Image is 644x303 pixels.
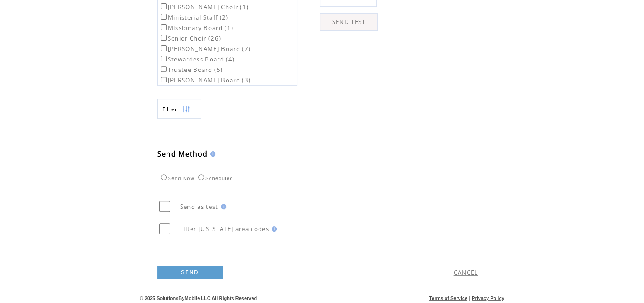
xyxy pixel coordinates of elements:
[157,149,208,159] span: Send Method
[162,106,178,113] span: Show filters
[159,3,249,11] label: [PERSON_NAME] Choir (1)
[159,66,223,74] label: Trustee Board (5)
[161,24,167,30] input: Missionary Board (1)
[161,66,167,72] input: Trustee Board (5)
[180,225,269,233] span: Filter [US_STATE] area codes
[157,99,201,119] a: Filter
[180,203,218,211] span: Send as test
[161,77,167,82] input: [PERSON_NAME] Board (3)
[454,269,478,276] a: CANCEL
[269,226,277,232] img: help.gif
[182,99,190,119] img: filters.png
[218,204,226,209] img: help.gif
[161,45,167,51] input: [PERSON_NAME] Board (7)
[161,14,167,20] input: Ministerial Staff (2)
[159,176,194,181] label: Send Now
[198,174,204,180] input: Scheduled
[161,174,167,180] input: Send Now
[159,45,251,53] label: [PERSON_NAME] Board (7)
[161,56,167,61] input: Stewardess Board (4)
[161,35,167,41] input: Senior Choir (26)
[196,176,233,181] label: Scheduled
[159,55,235,63] label: Stewardess Board (4)
[159,34,221,42] label: Senior Choir (26)
[208,151,215,157] img: help.gif
[161,3,167,9] input: [PERSON_NAME] Choir (1)
[472,296,504,301] a: Privacy Policy
[469,296,470,301] span: |
[157,266,223,279] a: SEND
[159,76,251,84] label: [PERSON_NAME] Board (3)
[140,296,257,301] span: © 2025 SolutionsByMobile LLC All Rights Reserved
[429,296,467,301] a: Terms of Service
[320,13,378,31] a: SEND TEST
[159,24,234,32] label: Missionary Board (1)
[159,14,228,21] label: Ministerial Staff (2)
